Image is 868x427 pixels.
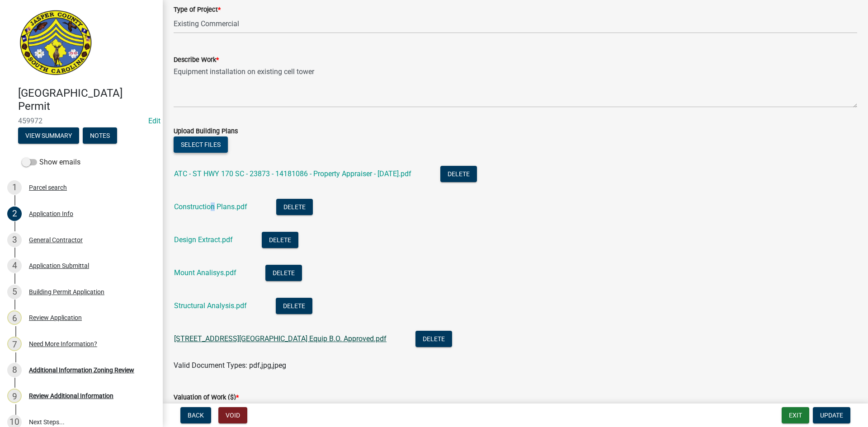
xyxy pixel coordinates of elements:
button: Delete [262,232,298,248]
button: View Summary [18,127,79,144]
div: 1 [7,180,22,195]
label: Type of Project [174,7,221,13]
wm-modal-confirm: Summary [18,132,79,140]
wm-modal-confirm: Notes [83,132,117,140]
wm-modal-confirm: Delete Document [276,302,312,310]
div: 9 [7,389,22,403]
img: Jasper County, South Carolina [18,9,94,77]
wm-modal-confirm: Delete Document [440,170,477,178]
div: Building Permit Application [29,289,104,295]
a: Structural Analysis.pdf [174,301,247,310]
div: 8 [7,363,22,377]
a: Design Extract.pdf [174,235,233,244]
span: Back [188,412,204,419]
label: Describe Work [174,57,219,63]
div: Application Submittal [29,263,89,269]
a: Mount Analisys.pdf [174,268,236,277]
h4: [GEOGRAPHIC_DATA] Permit [18,87,156,113]
div: Need More Information? [29,341,97,347]
span: Valid Document Types: pdf,jpg,jpeg [174,361,286,370]
button: Delete [276,199,313,215]
wm-modal-confirm: Edit Application Number [148,117,160,125]
div: Review Additional Information [29,393,113,399]
button: Back [180,407,211,423]
div: Review Application [29,314,82,321]
a: Edit [148,117,160,125]
button: Delete [265,265,302,281]
div: Application Info [29,211,73,217]
div: Additional Information Zoning Review [29,367,134,373]
button: Delete [440,166,477,182]
a: [STREET_ADDRESS][GEOGRAPHIC_DATA] Equip B.O. Approved.pdf [174,334,387,343]
wm-modal-confirm: Delete Document [262,236,298,244]
button: Update [813,407,850,423]
wm-modal-confirm: Delete Document [265,269,302,277]
div: 7 [7,337,22,351]
button: Notes [83,127,117,144]
label: Show emails [22,157,80,168]
wm-modal-confirm: Delete Document [415,335,452,343]
div: General Contractor [29,237,83,243]
span: Update [820,412,843,419]
a: Construction Plans.pdf [174,202,247,211]
div: 6 [7,310,22,325]
button: Delete [415,331,452,347]
div: Parcel search [29,184,67,191]
div: 3 [7,233,22,247]
label: Valuation of Work ($) [174,394,239,401]
wm-modal-confirm: Delete Document [276,203,313,211]
label: Upload Building Plans [174,128,238,135]
button: Exit [782,407,809,423]
div: 4 [7,258,22,273]
div: 2 [7,206,22,221]
div: 5 [7,285,22,299]
a: ATC - ST HWY 170 SC - 23873 - 14181086 - Property Appraiser - [DATE].pdf [174,169,411,178]
span: 459972 [18,117,145,125]
button: Void [218,407,247,423]
button: Select files [174,136,228,153]
button: Delete [276,298,312,314]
